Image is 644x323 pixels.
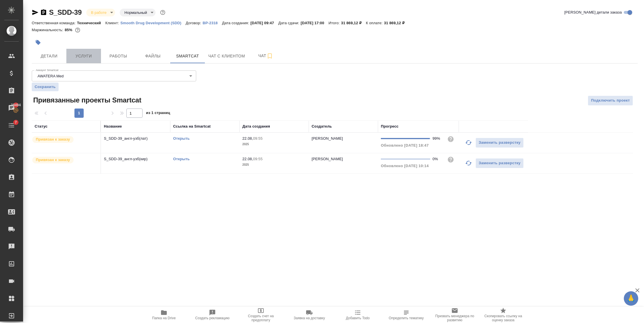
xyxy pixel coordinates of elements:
[312,124,332,129] div: Создатель
[242,136,253,141] p: 22.08,
[89,10,108,15] button: В работе
[222,21,250,25] p: Дата создания:
[195,316,230,320] span: Создать рекламацию
[479,160,521,167] span: Заменить разверстку
[242,124,270,129] div: Дата создания
[462,136,475,150] button: Обновить прогресс
[1,101,22,115] a: 38494
[482,314,524,322] span: Скопировать ссылку на оценку заказа
[35,124,48,129] div: Статус
[104,136,167,141] p: S_SDD-39_англ-узб(лат)
[77,21,105,25] p: Технический
[186,21,203,25] p: Договор:
[242,141,306,147] p: 2025
[146,109,170,118] span: из 1 страниц
[32,9,39,16] button: Скопировать ссылку для ЯМессенджера
[278,21,301,25] p: Дата сдачи:
[104,124,122,129] div: Название
[285,307,334,323] button: Заявка на доставку
[381,124,398,129] div: Прогресс
[120,20,186,25] a: Smooth Drug Development (SDD)
[203,21,222,25] p: ВР-2318
[65,28,74,32] p: 85%
[32,21,77,25] p: Ответственная команда:
[301,21,329,25] p: [DATE] 17:00
[588,96,633,106] button: Подключить проект
[430,307,479,323] button: Призвать менеджера по развитию
[475,138,524,148] button: Заменить разверстку
[1,118,22,132] a: 7
[479,139,521,146] span: Заменить разверстку
[152,316,176,320] span: Папка на Drive
[240,314,282,322] span: Создать счет на предоплату
[381,164,429,168] span: Обновлено [DATE] 10:14
[74,26,81,34] button: 3954.00 RUB;
[32,36,44,49] button: Добавить тэг
[173,124,211,129] div: Ссылка на Smartcat
[70,53,98,60] span: Услуги
[384,21,409,25] p: 31 869,12 ₽
[382,307,430,323] button: Определить тематику
[433,136,443,141] div: 99%
[252,52,280,59] span: Чат
[36,157,70,163] p: Привязан к заказу
[188,307,237,323] button: Создать рекламацию
[462,156,475,170] button: Обновить прогресс
[341,21,366,25] p: 31 869,12 ₽
[120,21,186,25] p: Smooth Drug Development (SDD)
[329,21,341,25] p: Итого:
[104,53,132,60] span: Работы
[32,70,196,81] div: AWATERA Med
[36,74,65,79] button: AWATERA Med
[123,10,149,15] button: Нормальный
[253,157,263,161] p: 09:55
[32,28,65,32] p: Маржинальность:
[266,53,273,59] svg: Подписаться
[564,10,622,15] span: [PERSON_NAME] детали заказа
[433,156,443,162] div: 0%
[173,157,190,161] a: Открыть
[104,156,167,162] p: S_SDD-39_англ-узб(кир)
[366,21,384,25] p: К оплате:
[40,9,47,16] button: Скопировать ссылку
[334,307,382,323] button: Добавить Todo
[120,9,156,16] div: В работе
[381,143,429,148] span: Обновлено [DATE] 18:47
[250,21,278,25] p: [DATE] 09:47
[86,9,115,16] div: В работе
[624,291,638,306] button: 🙏
[312,157,343,161] p: [PERSON_NAME]
[479,307,527,323] button: Скопировать ссылку на оценку заказа
[591,97,630,104] span: Подключить проект
[11,120,20,125] span: 7
[434,314,475,322] span: Призвать менеджера по развитию
[174,53,201,60] span: Smartcat
[173,136,190,141] a: Открыть
[237,307,285,323] button: Создать счет на предоплату
[159,9,166,16] button: Доп статусы указывают на важность/срочность заказа
[208,53,245,60] span: Чат с клиентом
[49,8,82,16] a: S_SDD-39
[389,316,424,320] span: Определить тематику
[35,84,56,90] span: Сохранить
[203,20,222,25] a: ВР-2318
[35,53,63,60] span: Детали
[32,83,59,91] button: Сохранить
[242,157,253,161] p: 22.08,
[105,21,120,25] p: Клиент:
[32,96,141,105] span: Привязанные проекты Smartcat
[8,102,24,108] span: 38494
[139,53,167,60] span: Файлы
[312,136,343,141] p: [PERSON_NAME]
[475,158,524,168] button: Заменить разверстку
[346,316,370,320] span: Добавить Todo
[294,316,325,320] span: Заявка на доставку
[253,136,263,141] p: 09:55
[626,292,636,305] span: 🙏
[36,137,70,142] p: Привязан к заказу
[140,307,188,323] button: Папка на Drive
[242,162,306,168] p: 2025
